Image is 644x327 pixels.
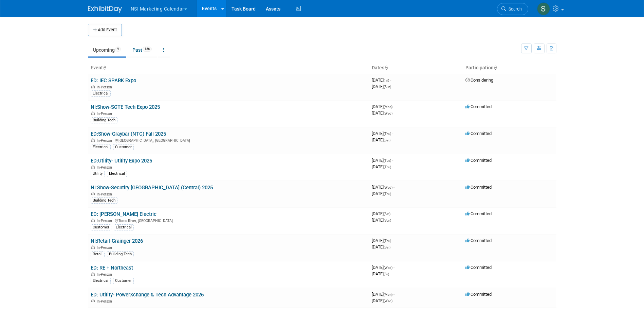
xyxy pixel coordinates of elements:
img: In-Person Event [91,85,95,88]
th: Dates [369,62,463,74]
img: In-Person Event [91,245,95,249]
img: In-Person Event [91,219,95,222]
div: Electrical [114,224,134,230]
span: (Thu) [384,165,391,169]
div: Utility [91,171,105,177]
span: (Wed) [384,299,392,303]
span: Committed [465,292,492,297]
button: Add Event [88,24,122,36]
span: (Wed) [384,111,392,115]
span: In-Person [97,219,114,223]
div: [GEOGRAPHIC_DATA], [GEOGRAPHIC_DATA] [91,137,366,143]
img: In-Person Event [91,165,95,169]
span: - [391,211,392,216]
span: [DATE] [372,84,391,89]
span: (Sat) [384,212,390,216]
span: [DATE] [372,211,392,216]
span: [DATE] [372,244,390,249]
span: - [392,131,393,136]
a: ED: [PERSON_NAME] Electric [91,211,157,217]
a: ED: IEC SPARK Expo [91,78,136,84]
div: Retail [91,251,105,257]
span: 9 [115,47,121,52]
span: [DATE] [372,265,394,270]
span: (Thu) [384,132,391,136]
div: Electrical [107,171,127,177]
span: [DATE] [372,131,393,136]
a: NI:Show-SCTE Tech Expo 2025 [91,104,160,110]
span: In-Person [97,272,114,277]
span: (Wed) [384,186,392,189]
div: Building Tech [91,197,117,204]
span: [DATE] [372,78,391,83]
img: Stephanie Strange [537,2,550,15]
span: [DATE] [372,104,394,109]
div: Customer [113,144,134,150]
span: [DATE] [372,158,393,163]
span: In-Person [97,165,114,170]
span: (Thu) [384,239,391,243]
div: Toms River, [GEOGRAPHIC_DATA] [91,218,366,223]
a: ED: RE + Northeast [91,265,133,271]
a: NI:Show-Secutiry [GEOGRAPHIC_DATA] (Central) 2025 [91,185,213,191]
a: Past156 [127,44,157,56]
span: In-Person [97,245,114,250]
div: Electrical [91,144,111,150]
img: In-Person Event [91,272,95,276]
img: In-Person Event [91,299,95,303]
span: Considering [465,78,493,83]
span: In-Person [97,111,114,116]
span: (Sun) [384,85,391,89]
span: In-Person [97,192,114,196]
span: - [390,78,391,83]
span: - [393,292,394,297]
span: - [393,265,394,270]
span: (Sun) [384,219,391,222]
span: In-Person [97,85,114,89]
span: Search [506,6,522,12]
a: ED:Show-Graybar (NTC) Fall 2025 [91,131,166,137]
span: In-Person [97,138,114,143]
a: Sort by Event Name [103,65,106,70]
span: [DATE] [372,137,390,142]
a: Sort by Participation Type [494,65,497,70]
span: - [392,158,393,163]
span: [DATE] [372,191,391,196]
a: Upcoming9 [88,44,126,56]
span: [DATE] [372,238,393,243]
span: (Fri) [384,272,389,276]
div: Electrical [91,90,111,97]
img: In-Person Event [91,111,95,115]
span: (Thu) [384,192,391,196]
span: - [392,238,393,243]
a: NI:Retail-Grainger 2026 [91,238,143,244]
span: Committed [465,104,492,109]
div: Customer [113,278,134,284]
div: Customer [91,224,111,230]
span: - [393,185,394,190]
span: (Mon) [384,105,392,109]
span: Committed [465,158,492,163]
a: Sort by Start Date [384,65,388,70]
a: Search [497,3,528,15]
span: [DATE] [372,298,392,303]
span: [DATE] [372,164,391,169]
span: Committed [465,211,492,216]
span: (Wed) [384,266,392,270]
img: ExhibitDay [88,6,122,13]
th: Event [88,62,369,74]
span: Committed [465,265,492,270]
th: Participation [463,62,556,74]
span: (Fri) [384,79,389,82]
div: Building Tech [107,251,134,257]
span: (Sat) [384,245,390,249]
span: (Tue) [384,159,391,162]
span: [DATE] [372,271,389,276]
span: [DATE] [372,292,394,297]
span: Committed [465,131,492,136]
img: In-Person Event [91,192,95,195]
span: [DATE] [372,110,392,116]
div: Building Tech [91,117,117,123]
span: Committed [465,238,492,243]
span: (Mon) [384,293,392,296]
